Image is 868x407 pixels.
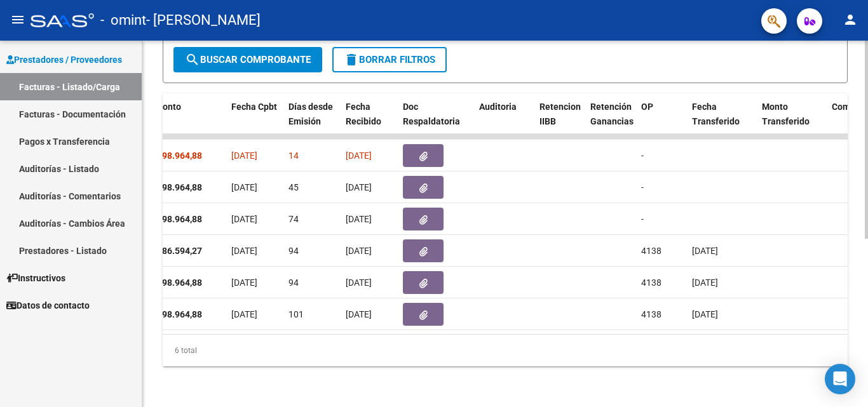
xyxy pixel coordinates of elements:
[288,150,299,161] span: 14
[231,277,257,288] span: [DATE]
[641,150,644,161] span: -
[155,182,202,192] strong: $ 98.964,88
[173,47,322,72] button: Buscar Comprobante
[346,309,372,319] span: [DATE]
[344,52,359,67] mat-icon: delete
[585,93,636,149] datatable-header-cell: Retención Ganancias
[641,102,653,112] span: OP
[155,150,202,161] strong: $ 98.964,88
[403,102,460,126] span: Doc Respaldatoria
[146,6,261,34] span: - [PERSON_NAME]
[344,54,435,65] span: Borrar Filtros
[641,182,644,192] span: -
[231,150,257,161] span: [DATE]
[163,335,848,366] div: 6 total
[226,93,283,149] datatable-header-cell: Fecha Cpbt
[155,214,202,224] strong: $ 98.964,88
[636,93,687,149] datatable-header-cell: OP
[641,246,661,256] span: 4138
[762,102,810,126] span: Monto Transferido
[231,102,277,112] span: Fecha Cpbt
[346,182,372,192] span: [DATE]
[288,246,299,256] span: 94
[155,102,181,112] span: Monto
[641,309,661,319] span: 4138
[346,150,372,161] span: [DATE]
[641,214,644,224] span: -
[288,214,299,224] span: 74
[150,93,226,149] datatable-header-cell: Monto
[288,277,299,288] span: 94
[6,271,65,285] span: Instructivos
[10,12,25,27] mat-icon: menu
[346,102,381,126] span: Fecha Recibido
[288,309,304,319] span: 101
[479,102,517,112] span: Auditoria
[346,277,372,288] span: [DATE]
[534,93,585,149] datatable-header-cell: Retencion IIBB
[692,246,718,256] span: [DATE]
[341,93,398,149] datatable-header-cell: Fecha Recibido
[155,309,202,319] strong: $ 98.964,88
[332,47,447,72] button: Borrar Filtros
[6,298,90,312] span: Datos de contacto
[539,102,581,126] span: Retencion IIBB
[155,277,202,288] strong: $ 98.964,88
[231,182,257,192] span: [DATE]
[283,93,341,149] datatable-header-cell: Días desde Emisión
[185,54,311,65] span: Buscar Comprobante
[692,309,718,319] span: [DATE]
[474,93,534,149] datatable-header-cell: Auditoria
[231,246,257,256] span: [DATE]
[825,364,855,394] div: Open Intercom Messenger
[843,12,858,27] mat-icon: person
[687,93,757,149] datatable-header-cell: Fecha Transferido
[6,53,122,67] span: Prestadores / Proveedores
[757,93,827,149] datatable-header-cell: Monto Transferido
[231,214,257,224] span: [DATE]
[398,93,474,149] datatable-header-cell: Doc Respaldatoria
[641,277,661,288] span: 4138
[185,52,200,67] mat-icon: search
[692,277,718,288] span: [DATE]
[590,102,634,126] span: Retención Ganancias
[346,246,372,256] span: [DATE]
[288,102,333,126] span: Días desde Emisión
[346,214,372,224] span: [DATE]
[288,182,299,192] span: 45
[100,6,146,34] span: - omint
[231,309,257,319] span: [DATE]
[155,246,202,256] strong: $ 86.594,27
[692,102,740,126] span: Fecha Transferido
